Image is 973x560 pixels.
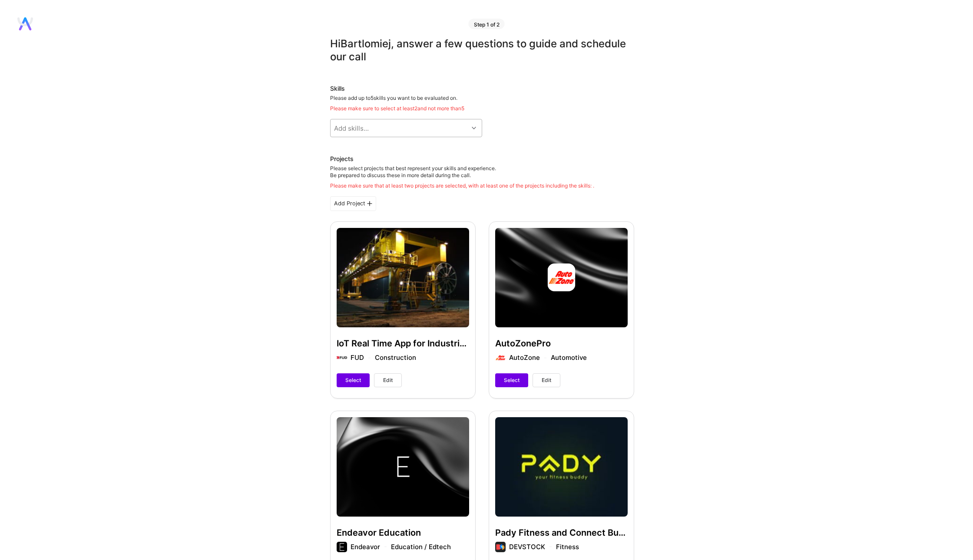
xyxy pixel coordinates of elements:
span: Select [504,376,520,384]
div: Step 1 of 2 [469,19,505,29]
div: Please make sure that at least two projects are selected, with at least one of the projects inclu... [330,182,594,189]
span: Edit [542,376,551,384]
button: Select [337,373,370,387]
div: Skills [330,84,634,93]
i: icon Chevron [472,126,476,130]
div: Projects [330,155,354,163]
div: Please add up to 5 skills you want to be evaluated on. [330,95,634,112]
div: Please make sure to select at least 2 and not more than 5 [330,105,634,112]
div: Add skills... [334,124,369,133]
div: Hi Bartlomiej , answer a few questions to guide and schedule our call [330,37,634,63]
i: icon PlusBlackFlat [367,201,372,206]
button: Edit [374,373,402,387]
div: Add Project [330,196,376,211]
span: Select [345,376,361,384]
button: Edit [533,373,560,387]
div: Please select projects that best represent your skills and experience. Be prepared to discuss the... [330,165,594,189]
span: Edit [383,376,393,384]
button: Select [495,373,528,387]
